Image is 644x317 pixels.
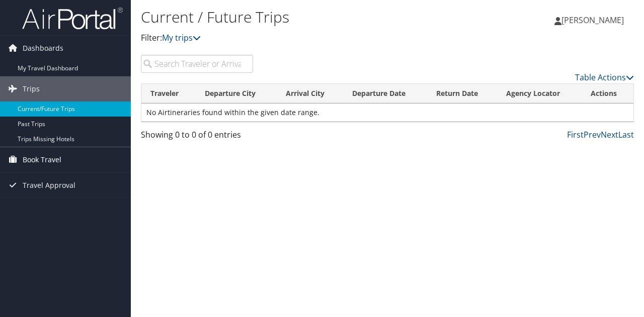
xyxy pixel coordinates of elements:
[196,84,277,103] th: Departure City: activate to sort column ascending
[23,76,40,101] span: Trips
[427,84,498,103] th: Return Date: activate to sort column ascending
[141,129,253,146] div: Showing 0 to 0 of 0 entries
[343,84,427,103] th: Departure Date: activate to sort column descending
[22,7,123,30] img: airportal-logo.png
[141,32,469,45] p: Filter:
[575,72,634,83] a: Table Actions
[141,103,633,122] td: No Airtineraries found within the given date range.
[561,15,624,26] span: [PERSON_NAME]
[497,84,582,103] th: Agency Locator: activate to sort column ascending
[141,55,253,73] input: Search Traveler or Arrival City
[23,36,63,61] span: Dashboards
[554,5,634,35] a: [PERSON_NAME]
[584,129,601,140] a: Prev
[141,84,196,103] th: Traveler: activate to sort column ascending
[582,84,633,103] th: Actions
[601,129,618,140] a: Next
[618,129,634,140] a: Last
[162,32,201,43] a: My trips
[23,173,75,198] span: Travel Approval
[141,7,469,28] h1: Current / Future Trips
[277,84,344,103] th: Arrival City: activate to sort column ascending
[23,147,61,172] span: Book Travel
[567,129,584,140] a: First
